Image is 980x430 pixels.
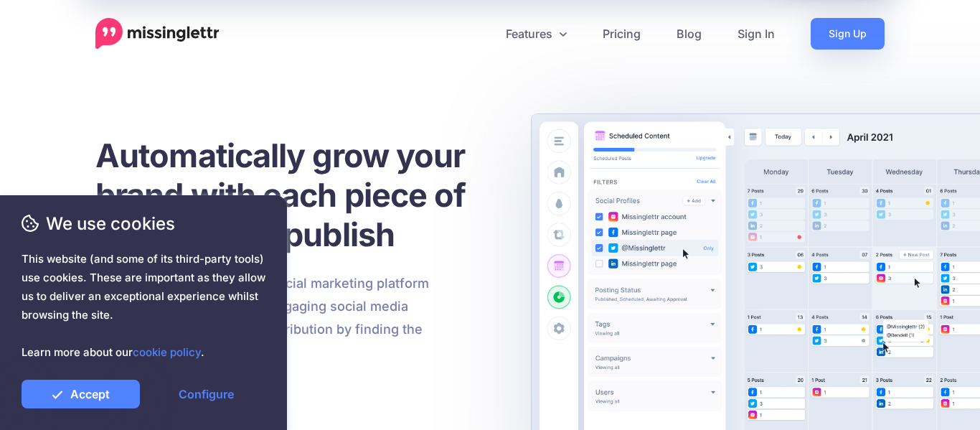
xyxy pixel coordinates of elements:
[22,250,265,362] span: This website (and some of its third-party tools) use cookies. These are important as they allow u...
[585,18,659,50] a: Pricing
[133,345,201,359] a: cookie policy
[659,18,720,50] a: Blog
[811,18,885,50] a: Sign Up
[488,18,585,50] a: Features
[95,136,501,254] h1: Automatically grow your brand with each piece of content you publish
[720,18,793,50] a: Sign In
[147,380,265,408] a: Configure
[22,211,265,236] span: We use cookies
[95,18,220,50] a: Home
[22,380,140,408] a: Accept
